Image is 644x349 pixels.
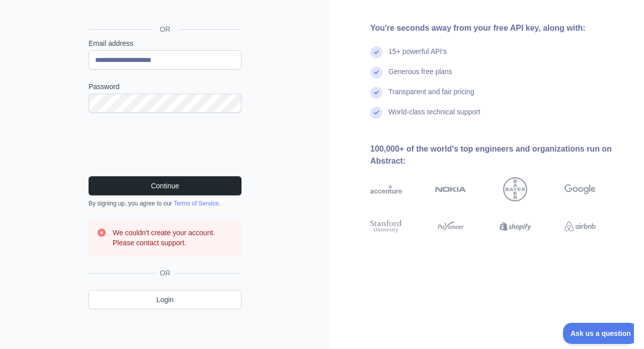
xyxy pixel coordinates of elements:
a: Terms of Service [174,200,218,207]
div: 15+ powerful API's [388,46,447,66]
iframe: Toggle Customer Support [563,323,634,344]
div: By signing up, you agree to our . [89,199,242,207]
img: check mark [370,46,382,58]
img: accenture [370,177,402,201]
button: Continue [89,176,242,195]
img: google [565,177,596,201]
label: Email address [89,38,242,48]
img: check mark [370,66,382,79]
img: shopify [500,219,531,234]
img: bayer [503,177,527,201]
div: You're seconds away from your free API key, along with: [370,22,628,34]
div: World-class technical support [388,107,480,127]
div: Transparent and fair pricing [388,87,474,107]
span: OR [156,268,175,278]
img: nokia [435,177,467,201]
img: check mark [370,87,382,99]
a: Login [89,290,242,309]
iframe: reCAPTCHA [89,125,242,164]
img: stanford university [370,219,402,234]
div: Generous free plans [388,66,452,87]
h3: We couldn't create your account. Please contact support. [113,228,233,248]
img: airbnb [565,219,596,234]
span: OR [152,24,179,34]
label: Password [89,82,242,92]
img: payoneer [435,219,467,234]
img: check mark [370,107,382,119]
div: 100,000+ of the world's top engineers and organizations run on Abstract: [370,143,628,167]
